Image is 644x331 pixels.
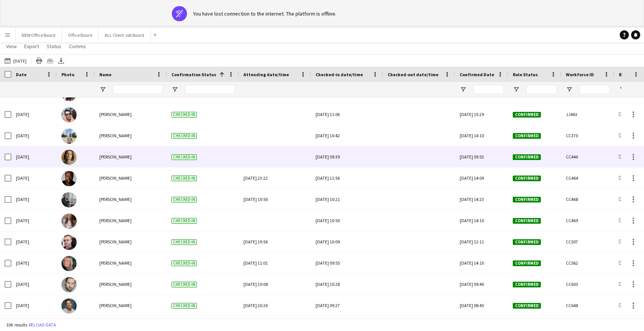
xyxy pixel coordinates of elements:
[243,231,306,252] div: [DATE] 19:56
[16,28,62,42] button: NEW Office Board
[526,85,557,94] input: Role Status Filter Input
[61,213,77,229] img: Mollie Winnard
[69,43,86,50] span: Comms
[316,189,379,210] div: [DATE] 10:21
[57,56,66,65] app-action-btn: Export XLSX
[11,104,57,125] div: [DATE]
[561,125,614,146] div: CC370
[185,85,234,94] input: Confirmation Status Filter Input
[6,43,17,50] span: View
[99,133,132,138] span: [PERSON_NAME]
[561,210,614,231] div: CC469
[473,85,504,94] input: Confirmed Date Filter Input
[561,146,614,167] div: CC446
[193,10,336,17] div: You have lost connection to the internet. The platform is offline.
[61,171,77,186] img: Eathan Sergeant
[513,197,541,202] span: Confirmed
[11,125,57,146] div: [DATE]
[566,86,573,93] button: Open Filter Menu
[561,168,614,188] div: CC464
[61,192,77,207] img: Thomas Lea
[99,72,112,77] span: Name
[11,295,57,316] div: [DATE]
[316,274,379,295] div: [DATE] 10:28
[561,253,614,273] div: CC562
[513,282,541,287] span: Confirmed
[44,41,64,51] a: Status
[62,28,99,42] button: Office Board
[316,210,379,231] div: [DATE] 10:50
[171,239,197,245] span: Checked-in
[455,125,508,146] div: [DATE] 14:10
[455,104,508,125] div: [DATE] 15:29
[21,41,42,51] a: Export
[171,197,197,202] span: Checked-in
[99,196,132,202] span: [PERSON_NAME]
[316,72,363,77] span: Checked-in date/time
[3,41,20,51] a: View
[388,72,438,77] span: Checked-out date/time
[513,239,541,245] span: Confirmed
[61,72,74,77] span: Photo
[619,86,626,93] button: Open Filter Menu
[61,256,77,271] img: Nicola Lewis
[61,107,77,122] img: Steve DAINES
[46,56,55,65] app-action-btn: Crew files as ZIP
[11,253,57,273] div: [DATE]
[513,86,520,93] button: Open Filter Menu
[47,43,61,50] span: Status
[171,282,197,287] span: Checked-in
[99,218,132,223] span: [PERSON_NAME]
[561,231,614,252] div: CC507
[171,218,197,224] span: Checked-in
[243,274,306,295] div: [DATE] 10:08
[61,150,77,165] img: Daniel Mckee
[171,72,216,77] span: Confirmation Status
[171,86,178,93] button: Open Filter Menu
[99,28,151,42] button: ALL Client Job Board
[99,86,106,93] button: Open Filter Menu
[27,321,58,329] button: Reload data
[455,274,508,295] div: [DATE] 09:40
[566,72,594,77] span: Workforce ID
[171,303,197,309] span: Checked-in
[243,72,289,77] span: Attending date/time
[561,295,614,316] div: CC648
[513,260,541,266] span: Confirmed
[11,146,57,167] div: [DATE]
[11,231,57,252] div: [DATE]
[61,235,77,250] img: Chris Hickie
[513,176,541,181] span: Confirmed
[243,295,306,316] div: [DATE] 20:26
[243,168,306,188] div: [DATE] 23:22
[66,41,89,51] a: Comms
[455,189,508,210] div: [DATE] 14:23
[243,253,306,273] div: [DATE] 11:01
[61,277,77,292] img: Craig Leinster
[171,112,197,118] span: Checked-in
[99,303,132,308] span: [PERSON_NAME]
[561,104,614,125] div: JJ463
[455,168,508,188] div: [DATE] 14:09
[513,112,541,118] span: Confirmed
[561,189,614,210] div: CC468
[455,231,508,252] div: [DATE] 12:11
[171,154,197,160] span: Checked-in
[113,85,162,94] input: Name Filter Input
[460,72,494,77] span: Confirmed Date
[99,175,132,181] span: [PERSON_NAME]
[316,295,379,316] div: [DATE] 09:27
[513,218,541,224] span: Confirmed
[513,154,541,160] span: Confirmed
[513,303,541,309] span: Confirmed
[99,239,132,245] span: [PERSON_NAME]
[243,189,306,210] div: [DATE] 10:50
[171,176,197,181] span: Checked-in
[171,260,197,266] span: Checked-in
[513,72,538,77] span: Role Status
[3,56,28,65] button: [DATE]
[35,56,44,65] app-action-btn: Print
[16,72,27,77] span: Date
[61,129,77,144] img: Navid Nasseri
[619,72,632,77] span: Board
